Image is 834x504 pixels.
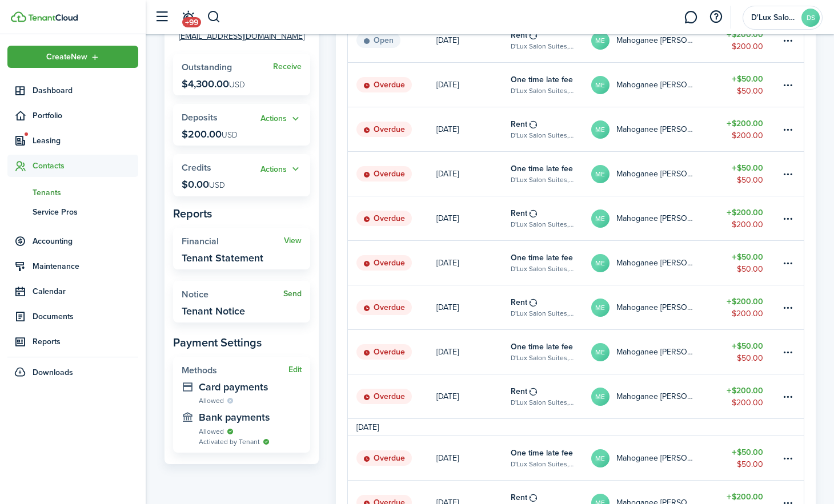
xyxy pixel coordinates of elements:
a: MEMahoganee [PERSON_NAME] [591,436,712,480]
avatar-text: ME [591,76,610,94]
status: Overdue [356,344,412,360]
span: Portfolio [33,110,138,122]
button: Actions [260,112,302,126]
a: [DATE] [436,152,511,196]
a: Overdue [348,285,436,329]
table-amount-description: $200.00 [732,219,763,231]
span: Allowed [199,396,224,406]
table-amount-title: $50.00 [732,162,763,174]
p: [DATE] [436,390,459,402]
panel-main-subtitle: Reports [173,205,310,222]
table-info-title: One time late fee [511,447,573,459]
a: MEMahoganee [PERSON_NAME] [591,107,712,151]
table-amount-title: $200.00 [727,491,763,503]
widget-stats-title: Methods [182,365,288,376]
a: MEMahoganee [PERSON_NAME] [591,374,712,418]
a: Dashboard [7,79,138,102]
a: Reports [7,330,138,353]
table-amount-title: $200.00 [727,207,763,219]
table-subtitle: D'Lux Salon Suites, Unit 1 [511,397,574,408]
p: [DATE] [436,79,459,91]
a: Overdue [348,152,436,196]
a: $200.00$200.00 [712,18,780,62]
a: One time late feeD'Lux Salon Suites, Unit 1 [511,241,591,285]
status: Overdue [356,255,412,271]
a: Overdue [348,330,436,374]
span: Outstanding [182,61,232,74]
button: Open sidebar [151,6,173,28]
table-info-title: Rent [511,491,527,503]
table-profile-info-text: Mahoganee [PERSON_NAME] [616,214,695,223]
button: Open resource center [706,7,725,27]
table-amount-title: $200.00 [727,385,763,397]
a: One time late feeD'Lux Salon Suites, Unit 1 [511,152,591,196]
a: RentD'Lux Salon Suites, Unit 1 [511,285,591,329]
a: MEMahoganee [PERSON_NAME] [591,330,712,374]
a: $200.00$200.00 [712,285,780,329]
a: $200.00$200.00 [712,107,780,151]
a: Overdue [348,436,436,480]
span: Accounting [33,235,138,247]
table-profile-info-text: Mahoganee [PERSON_NAME] [616,303,695,312]
a: One time late feeD'Lux Salon Suites, Unit 1 [511,63,591,107]
panel-main-subtitle: Payment Settings [173,334,310,351]
p: [DATE] [436,123,459,135]
table-info-title: Rent [511,385,527,397]
a: Overdue [348,196,436,240]
span: USD [222,129,238,141]
table-amount-title: $200.00 [727,29,763,41]
button: Open menu [7,46,138,68]
widget-stats-title: Notice [182,289,283,300]
table-amount-description: $50.00 [737,352,763,364]
a: [DATE] [436,18,511,62]
span: Create New [46,53,87,61]
a: $50.00$50.00 [712,152,780,196]
button: Open menu [260,163,302,176]
table-subtitle: D'Lux Salon Suites, Unit 1 [511,219,574,229]
table-amount-description: $50.00 [737,174,763,186]
avatar-text: ME [591,165,610,183]
a: [DATE] [436,63,511,107]
a: $50.00$50.00 [712,436,780,480]
table-subtitle: D'Lux Salon Suites, Unit 1 [511,41,574,51]
widget-stats-action: Actions [260,163,302,176]
avatar-text: ME [591,31,610,50]
widget-stats-title: Financial [182,236,284,247]
table-info-title: One time late fee [511,252,573,264]
table-amount-description: $200.00 [732,397,763,409]
table-profile-info-text: Mahoganee [PERSON_NAME] [616,170,695,179]
a: RentD'Lux Salon Suites, Unit 1 [511,107,591,151]
table-profile-info-text: Mahoganee [PERSON_NAME] [616,348,695,357]
table-info-title: Rent [511,118,527,130]
a: MEMahoganee [PERSON_NAME] [591,18,712,62]
a: Overdue [348,241,436,285]
a: View [284,236,302,245]
p: $0.00 [182,179,225,190]
widget-stats-description: Tenant Notice [182,305,245,317]
span: Deposits [182,111,218,124]
span: USD [229,79,245,91]
a: MEMahoganee [PERSON_NAME] [591,196,712,240]
a: One time late feeD'Lux Salon Suites, Unit 1 [511,436,591,480]
p: $200.00 [182,128,238,140]
span: D'Lux Salon Suites [751,14,797,22]
status: Overdue [356,450,412,466]
a: Open [348,18,436,62]
table-amount-title: $50.00 [732,340,763,352]
a: $200.00$200.00 [712,196,780,240]
a: MEMahoganee [PERSON_NAME] [591,241,712,285]
a: Notifications [177,3,199,32]
a: [DATE] [436,285,511,329]
table-info-title: Rent [511,207,527,219]
table-subtitle: D'Lux Salon Suites, Unit 1 [511,308,574,318]
widget-stats-action: Receive [273,62,302,71]
avatar-text: ME [591,120,610,139]
status: Overdue [356,211,412,227]
span: Allowed [199,426,224,437]
a: MEMahoganee [PERSON_NAME] [591,285,712,329]
a: One time late feeD'Lux Salon Suites, Unit 1 [511,330,591,374]
avatar-text: ME [591,209,610,228]
table-amount-title: $50.00 [732,73,763,85]
table-info-title: Rent [511,296,527,308]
